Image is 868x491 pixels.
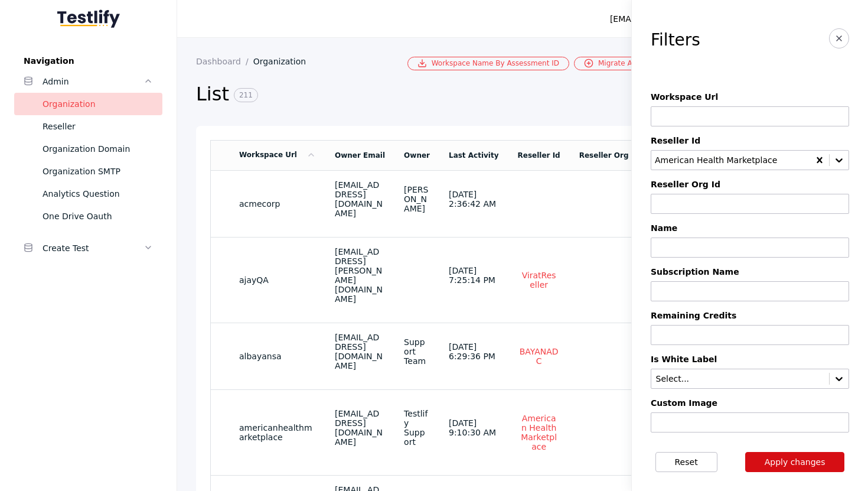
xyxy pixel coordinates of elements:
[239,275,316,285] section: ajayQA
[404,409,430,447] div: Testlify Support
[325,140,394,170] td: Owner Email
[651,311,849,320] label: Remaining Credits
[574,57,680,70] a: Migrate Assessment
[610,12,823,26] div: [EMAIL_ADDRESS][PERSON_NAME][DOMAIN_NAME]
[518,413,560,452] a: American Health Marketplace
[43,142,153,156] div: Organization Domain
[335,180,385,218] div: [EMAIL_ADDRESS][DOMAIN_NAME]
[518,270,560,290] a: ViratReseller
[239,352,316,361] section: albayansa
[651,136,849,145] label: Reseller Id
[335,247,385,304] div: [EMAIL_ADDRESS][PERSON_NAME][DOMAIN_NAME]
[651,92,849,102] label: Workspace Url
[14,115,162,138] a: Reseller
[234,88,258,102] span: 211
[43,209,153,223] div: One Drive Oauth
[651,398,849,408] label: Custom Image
[43,74,143,89] div: Admin
[335,409,385,447] div: [EMAIL_ADDRESS][DOMAIN_NAME]
[43,164,153,178] div: Organization SMTP
[196,57,253,66] a: Dashboard
[518,346,560,366] a: BAYANADC
[239,151,316,159] a: Workspace Url
[404,337,430,366] div: Support Team
[745,452,845,472] button: Apply changes
[43,97,153,111] div: Organization
[449,418,499,437] div: [DATE] 9:10:30 AM
[394,140,439,170] td: Owner
[14,138,162,160] a: Organization Domain
[651,355,849,364] label: Is White Label
[14,205,162,227] a: One Drive Oauth
[579,151,639,160] a: Reseller Org Id
[239,199,316,209] section: acmecorp
[335,333,385,370] div: [EMAIL_ADDRESS][DOMAIN_NAME]
[43,187,153,201] div: Analytics Question
[518,151,560,160] a: Reseller Id
[14,160,162,183] a: Organization SMTP
[651,180,849,189] label: Reseller Org Id
[449,342,499,361] div: [DATE] 6:29:36 PM
[449,266,499,285] div: [DATE] 7:25:14 PM
[14,56,162,66] label: Navigation
[253,57,316,66] a: Organization
[43,119,153,134] div: Reseller
[407,57,569,70] a: Workspace Name By Assessment ID
[651,223,849,233] label: Name
[57,9,120,28] img: Testlify - Backoffice
[14,183,162,205] a: Analytics Question
[655,452,717,472] button: Reset
[439,140,508,170] td: Last Activity
[239,423,316,442] section: americanhealthmarketplace
[14,93,162,115] a: Organization
[651,31,700,50] h3: Filters
[43,241,143,255] div: Create Test
[449,190,499,209] div: [DATE] 2:36:42 AM
[404,185,430,213] div: [PERSON_NAME]
[196,82,665,107] h2: List
[651,267,849,277] label: Subscription Name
